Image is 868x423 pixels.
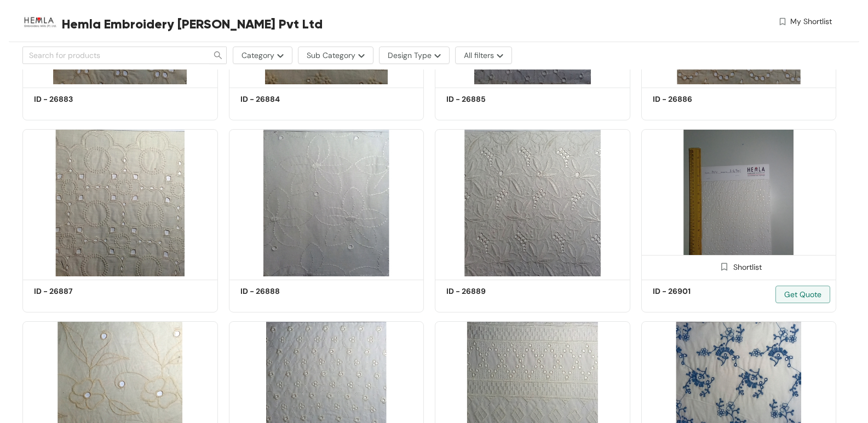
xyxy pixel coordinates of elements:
span: Hemla Embroidery [PERSON_NAME] Pvt Ltd [62,14,323,34]
h5: ID - 26887 [34,286,127,297]
img: more-options [432,54,441,58]
button: Get Quote [775,286,830,303]
span: Sub Category [307,49,355,61]
h5: ID - 26888 [240,286,334,297]
div: Shortlist [716,261,762,271]
img: more-options [274,54,284,58]
img: more-options [355,54,365,58]
img: more-options [494,54,503,58]
img: wishlist [778,16,787,27]
img: 180b7486-2f0a-4597-829d-4195fccdac1e [22,129,218,276]
h5: ID - 26886 [653,94,746,105]
h5: ID - 26884 [240,94,334,105]
h5: ID - 26883 [34,94,127,105]
h5: ID - 26889 [446,286,539,297]
button: search [209,47,227,64]
h5: ID - 26885 [446,94,539,105]
span: Category [242,49,274,61]
img: Buyer Portal [22,4,58,40]
img: 2deed7a7-46d0-4fd5-8eef-f52a23c2f4ca [229,129,424,276]
img: Shortlist [719,262,729,272]
span: My Shortlist [790,16,832,27]
span: Get Quote [784,288,821,300]
span: search [209,51,226,60]
button: Categorymore-options [233,47,292,64]
button: Sub Categorymore-options [298,47,373,64]
span: Design Type [388,49,432,61]
img: 3567f4db-2c7a-4ec9-9aac-84286c85710c [435,129,630,276]
img: 047314e6-1b0f-4159-80ef-20dd432d64aa [641,129,837,276]
h5: ID - 26901 [653,286,746,297]
span: All filters [464,49,494,61]
button: Design Typemore-options [379,47,450,64]
input: Search for products [29,49,194,61]
button: All filtersmore-options [455,47,512,64]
